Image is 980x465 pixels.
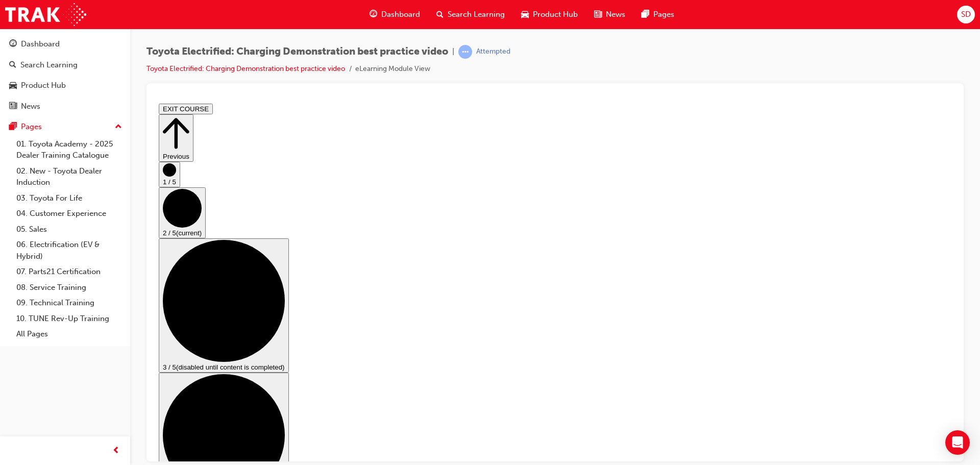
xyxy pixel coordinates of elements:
[9,81,17,90] span: car-icon
[8,79,21,86] span: 1 / 5
[4,33,126,117] button: DashboardSearch LearningProduct HubNews
[21,38,60,50] div: Dashboard
[115,120,122,134] span: up-icon
[428,4,513,25] a: search-iconSearch Learning
[4,88,51,139] button: 2 / 5(current)
[448,9,505,20] span: Search Learning
[436,8,444,21] span: search-icon
[146,64,345,73] a: Toyota Electrified: Charging Demonstration best practice video
[8,130,21,137] span: 2 / 5
[21,121,42,133] div: Pages
[4,56,126,75] a: Search Learning
[12,295,126,311] a: 09. Technical Training
[961,9,971,20] span: SD
[8,264,21,272] span: 3 / 5
[513,4,586,25] a: car-iconProduct Hub
[633,4,682,25] a: pages-iconPages
[8,53,35,61] span: Previous
[146,46,448,58] span: Toyota Electrified: Charging Demonstration best practice video
[476,47,510,57] div: Attempted
[945,430,970,455] div: Open Intercom Messenger
[594,8,602,21] span: news-icon
[4,139,134,273] button: 3 / 5(disabled until content is completed)
[9,123,17,132] span: pages-icon
[112,445,120,457] span: prev-icon
[12,163,126,190] a: 02. New - Toyota Dealer Induction
[606,9,625,20] span: News
[4,117,126,136] button: Pages
[4,4,58,15] button: EXIT COURSE
[381,9,420,20] span: Dashboard
[452,46,454,58] span: |
[12,311,126,327] a: 10. TUNE Rev-Up Training
[642,8,649,21] span: pages-icon
[12,237,126,264] a: 06. Electrification (EV & Hybrid)
[586,4,633,25] a: news-iconNews
[653,9,674,20] span: Pages
[12,264,126,280] a: 07. Parts21 Certification
[957,6,975,23] button: SD
[12,136,126,163] a: 01. Toyota Academy - 2025 Dealer Training Catalogue
[521,8,529,21] span: car-icon
[370,8,377,21] span: guage-icon
[9,61,16,70] span: search-icon
[4,62,26,88] button: 1 / 5
[12,280,126,296] a: 08. Service Training
[4,35,126,54] a: Dashboard
[5,3,86,26] img: Trak
[9,102,17,111] span: news-icon
[21,101,40,112] div: News
[4,76,126,95] a: Product Hub
[533,9,578,20] span: Product Hub
[12,190,126,206] a: 03. Toyota For Life
[21,80,66,91] div: Product Hub
[12,206,126,222] a: 04. Customer Experience
[20,59,78,71] div: Search Learning
[355,63,430,75] li: eLearning Module View
[4,15,39,62] button: Previous
[12,326,126,342] a: All Pages
[361,4,428,25] a: guage-iconDashboard
[4,97,126,116] a: News
[9,40,17,49] span: guage-icon
[12,222,126,237] a: 05. Sales
[458,45,472,59] span: learningRecordVerb_ATTEMPT-icon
